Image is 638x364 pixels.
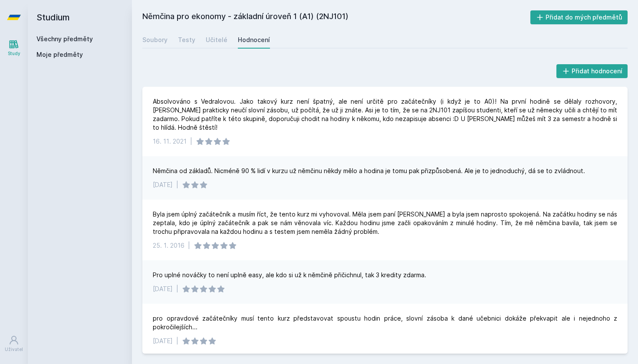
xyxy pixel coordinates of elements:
[36,50,83,59] span: Moje předměty
[153,97,617,132] div: Absolvováno s Vedralovou. Jako takový kurz není špatný, ale není určitě pro začátečníky (i když j...
[178,36,195,44] div: Testy
[2,331,26,357] a: Uživatel
[238,36,270,44] div: Hodnocení
[142,36,168,44] div: Soubory
[238,31,270,49] a: Hodnocení
[530,10,628,24] button: Přidat do mých předmětů
[190,137,192,146] div: |
[153,314,617,331] div: pro opravdové začátečníky musí tento kurz představovat spoustu hodin práce, slovní zásoba k dané ...
[176,285,178,293] div: |
[153,285,173,293] div: [DATE]
[153,271,426,279] div: Pro uplné nováčky to není uplně easy, ale kdo si už k němčině přičichnul, tak 3 kredity zdarma.
[178,31,195,49] a: Testy
[2,35,26,61] a: Study
[36,35,93,43] a: Všechny předměty
[153,210,617,236] div: Byla jsem úplný začátečník a musím říct, že tento kurz mi vyhovoval. Měla jsem paní [PERSON_NAME]...
[142,10,530,24] h2: Němčina pro ekonomy - základní úroveň 1 (A1) (2NJ101)
[153,180,173,189] div: [DATE]
[153,337,173,345] div: [DATE]
[153,137,187,146] div: 16. 11. 2021
[176,180,178,189] div: |
[206,31,227,49] a: Učitelé
[142,31,168,49] a: Soubory
[188,241,190,250] div: |
[206,36,227,44] div: Učitelé
[153,241,184,250] div: 25. 1. 2016
[176,337,178,345] div: |
[5,346,23,353] div: Uživatel
[556,64,628,78] button: Přidat hodnocení
[153,167,585,175] div: Němčina od základů. Nicméně 90 % lidí v kurzu už němčinu někdy mělo a hodina je tomu pak přizpůso...
[8,50,20,57] div: Study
